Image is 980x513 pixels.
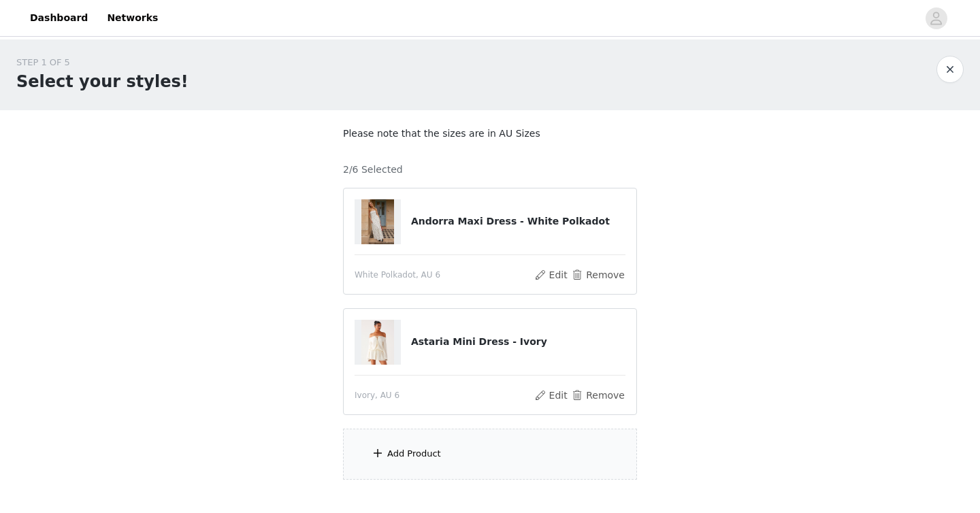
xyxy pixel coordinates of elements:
h4: Andorra Maxi Dress - White Polkadot [411,214,625,229]
img: Andorra Maxi Dress - White Polkadot [361,199,394,244]
div: Add Product [387,447,441,461]
span: White Polkadot, AU 6 [355,269,440,281]
img: Astaria Mini Dress - Ivory [361,320,394,365]
a: Dashboard [22,3,96,33]
button: Edit [534,267,568,283]
p: Please note that the sizes are in AU Sizes [343,127,637,141]
div: STEP 1 OF 5 [16,56,189,69]
h4: Astaria Mini Dress - Ivory [411,335,625,349]
span: Ivory, AU 6 [355,389,399,401]
a: Networks [99,3,166,33]
button: Edit [534,387,568,403]
div: avatar [930,7,943,29]
button: Remove [571,267,625,283]
h1: Select your styles! [16,69,189,94]
button: Remove [571,387,625,403]
h4: 2/6 Selected [343,163,403,177]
